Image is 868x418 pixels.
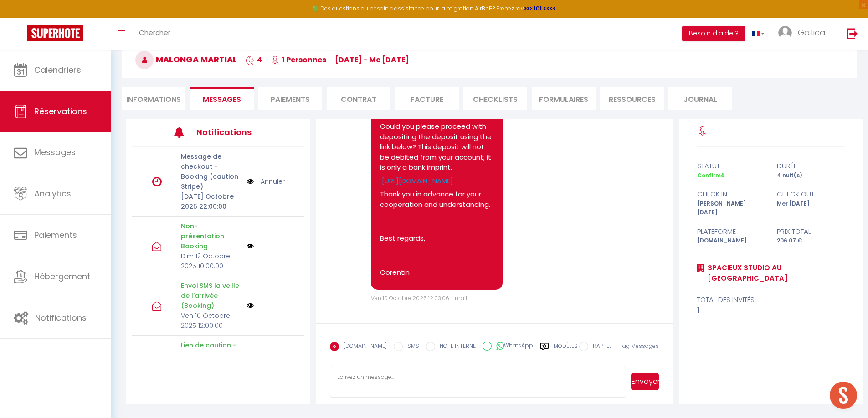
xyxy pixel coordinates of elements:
a: >>> ICI <<<< [524,5,556,12]
li: CHECKLISTS [463,87,527,110]
div: total des invités [697,294,845,305]
img: NO IMAGE [247,302,254,309]
a: Chercher [132,18,177,50]
p: Thank you in advance for your cooperation and understanding. [380,189,493,210]
span: Réservations [34,106,87,117]
span: Analytics [34,188,71,199]
div: 1 [697,305,845,316]
li: Facture [395,87,459,110]
span: 4 [246,55,262,65]
p: Non-présentation Booking [181,221,241,251]
span: Paiements [34,229,77,241]
h3: Notifications [196,122,268,142]
div: Ouvrir le chat [830,382,857,409]
a: ... Gatica [771,18,837,50]
div: durée [771,161,851,171]
p: Dim 12 Octobre 2025 10:00:00 [181,251,241,271]
li: Ressources [600,87,664,110]
li: Paiements [258,87,322,110]
label: Modèles [554,342,578,358]
span: Chercher [139,28,170,37]
button: Besoin d'aide ? [682,26,745,41]
img: Super Booking [27,25,83,41]
span: Calendriers [34,64,81,76]
div: [DOMAIN_NAME] [691,237,771,245]
a: Spacieux studio au [GEOGRAPHIC_DATA] [704,262,845,284]
a: [URL][DOMAIN_NAME] [382,176,453,186]
div: Mer [DATE] [771,200,851,217]
span: Gatica [798,27,826,38]
li: Contrat [327,87,390,110]
img: NO IMAGE [247,176,254,186]
div: 4 nuit(s) [771,171,851,180]
span: 1 Personnes [271,55,326,65]
span: [DATE] - me [DATE] [335,55,409,65]
li: FORMULAIRES [532,87,596,110]
img: NO IMAGE [247,242,254,250]
div: check out [771,189,851,200]
p: Corentin [380,267,493,278]
a: Annuler [261,176,285,186]
li: Informations [122,87,185,110]
li: Journal [668,87,732,110]
span: Messages [203,94,241,105]
label: NOTE INTERNE [435,342,476,352]
span: Malonga Martial [135,54,237,65]
span: Hébergement [34,271,90,282]
div: Plateforme [691,226,771,237]
div: 206.07 € [771,237,851,245]
p: Ven 10 Octobre 2025 12:00:00 [181,311,241,331]
p: [DATE] Octobre 2025 22:00:00 [181,191,241,212]
p: Best regards, [380,233,493,244]
p: Envoi SMS la veille de l'arrivée (Booking) [181,281,241,311]
div: check in [691,189,771,200]
label: WhatsApp [492,342,533,352]
span: Ven 10 Octobre 2025 12:03:06 - mail [371,294,467,302]
img: logout [847,28,858,39]
span: Notifications [35,312,87,323]
p: Message de checkout - Booking (caution Stripe) [181,151,241,191]
img: ... [778,26,792,40]
label: SMS [403,342,419,352]
div: Prix total [771,226,851,237]
span: Messages [34,146,76,158]
label: RAPPEL [588,342,611,352]
p: Could you please proceed with depositing the deposit using the link below? This deposit will not ... [380,121,493,173]
div: [PERSON_NAME] [DATE] [691,200,771,217]
span: Tag Messages [619,342,659,350]
p: Lien de caution - Booking, Direct et VRBO (caution Stripe) [181,340,241,380]
div: statut [691,161,771,171]
label: [DOMAIN_NAME] [339,342,387,352]
button: Envoyer [631,373,659,390]
span: Confirmé [697,171,724,179]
